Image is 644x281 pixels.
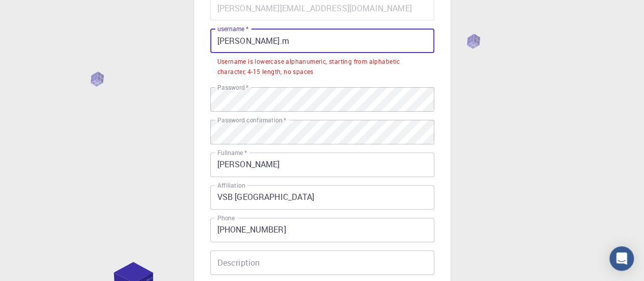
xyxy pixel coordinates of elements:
label: Fullname [217,148,247,157]
div: Username is lowercase alphanumeric, starting from alphabetic character, 4-15 length, no spaces [217,57,427,77]
label: username [217,24,248,33]
label: Password [217,83,248,92]
label: Affiliation [217,181,245,190]
label: Password confirmation [217,116,286,124]
label: Phone [217,214,235,222]
div: Open Intercom Messenger [609,246,634,271]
